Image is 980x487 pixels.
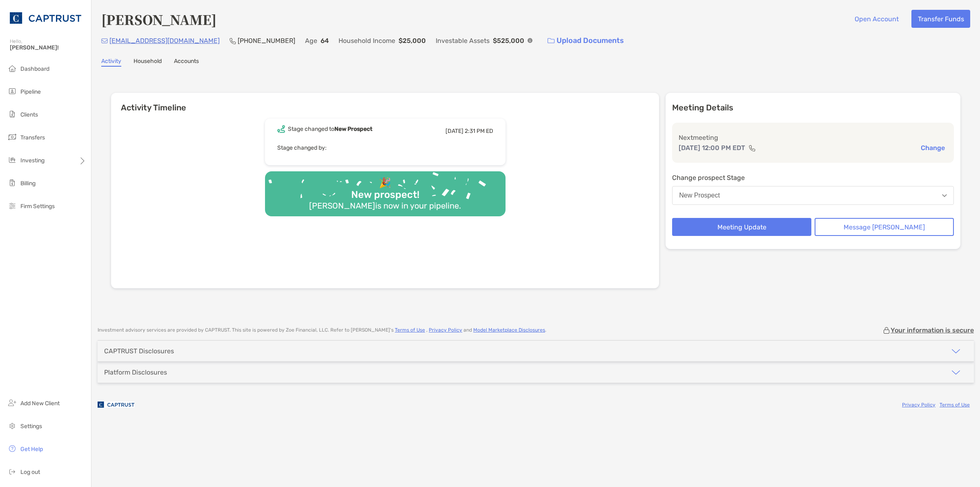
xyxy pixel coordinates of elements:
img: CAPTRUST Logo [10,3,81,33]
a: Upload Documents [542,32,629,49]
p: Age [305,36,317,46]
a: Accounts [174,58,199,67]
div: Stage changed to [288,126,372,132]
span: Clients [20,111,38,118]
button: Message [PERSON_NAME] [815,218,954,236]
button: Transfer Funds [911,10,970,28]
a: Privacy Policy [902,402,935,408]
img: communication type [748,145,756,151]
div: New prospect! [348,189,423,201]
img: dashboard icon [7,63,17,73]
div: Platform Disclosures [104,368,167,376]
img: company logo [98,395,134,414]
a: Model Marketplace Disclosures [473,327,545,333]
img: Phone Icon [229,38,236,44]
div: CAPTRUST Disclosures [104,347,174,355]
img: Open dropdown arrow [942,194,947,197]
p: Investable Assets [436,36,490,46]
span: Add New Client [20,400,60,407]
span: Investing [20,157,45,164]
p: [PHONE_NUMBER] [238,36,295,46]
span: Firm Settings [20,203,55,210]
button: Meeting Update [672,218,811,236]
span: Pipeline [20,88,41,95]
h6: Activity Timeline [111,93,659,112]
a: Terms of Use [940,402,970,408]
a: Privacy Policy [429,327,462,333]
span: 2:31 PM ED [465,128,493,135]
span: Dashboard [20,65,49,72]
span: Settings [20,423,42,430]
img: icon arrow [951,368,961,377]
a: Terms of Use [395,327,425,333]
img: icon arrow [951,346,961,356]
a: Activity [101,58,121,67]
span: Get Help [20,446,43,453]
p: Household Income [339,36,395,46]
p: Meeting Details [672,103,954,113]
h4: [PERSON_NAME] [101,10,216,29]
button: Open Account [848,10,905,28]
img: investing icon [7,155,17,165]
p: Stage changed by: [277,143,493,153]
img: settings icon [7,421,17,431]
img: button icon [548,38,555,44]
img: get-help icon [7,444,17,453]
p: Change prospect Stage [672,173,954,183]
img: logout icon [7,467,17,476]
img: add_new_client icon [7,398,17,408]
span: Transfers [20,134,45,141]
img: billing icon [7,178,17,188]
button: New Prospect [672,186,954,205]
button: Change [918,144,947,152]
img: firm-settings icon [7,201,17,211]
img: Email Icon [101,38,108,43]
div: New Prospect [679,192,720,199]
img: Confetti [265,171,506,209]
p: Your information is secure [891,326,974,334]
a: Household [134,58,162,67]
p: [EMAIL_ADDRESS][DOMAIN_NAME] [109,36,220,46]
img: Event icon [277,125,285,133]
img: transfers icon [7,132,17,142]
span: [DATE] [445,128,463,135]
p: 64 [321,36,329,46]
b: New Prospect [334,126,372,132]
p: [DATE] 12:00 PM EDT [679,143,745,153]
div: [PERSON_NAME] is now in your pipeline. [306,201,464,211]
p: Investment advisory services are provided by CAPTRUST . This site is powered by Zoe Financial, LL... [98,327,546,333]
span: [PERSON_NAME]! [10,44,86,51]
div: 🎉 [376,177,394,189]
img: Info Icon [528,38,532,43]
img: pipeline icon [7,86,17,96]
p: $25,000 [399,36,426,46]
span: Log out [20,469,40,476]
span: Billing [20,180,36,187]
img: clients icon [7,109,17,119]
p: Next meeting [679,132,947,143]
p: $525,000 [493,36,524,46]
